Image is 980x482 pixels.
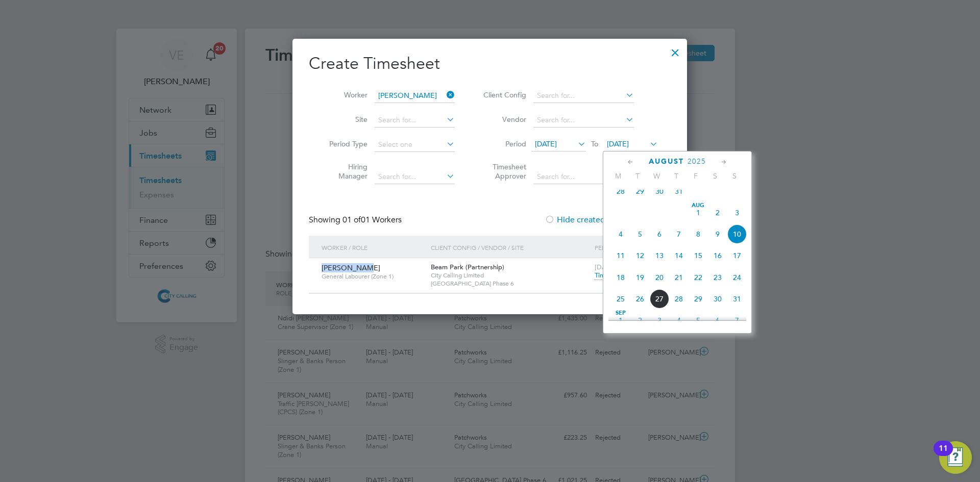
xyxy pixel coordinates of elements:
span: 6 [650,224,669,244]
span: 23 [708,268,727,287]
span: 14 [669,246,689,265]
span: S [725,171,744,181]
span: 18 [611,268,630,287]
span: Timesheet created [595,271,650,280]
span: City Calling Limited [431,271,590,280]
span: [DATE] [535,139,557,148]
span: 12 [630,246,650,265]
span: 7 [669,224,689,244]
input: Search for... [533,170,634,184]
span: 29 [689,289,708,309]
span: 2 [708,203,727,222]
span: T [667,171,686,181]
div: Period [592,236,660,259]
span: 4 [611,224,630,244]
label: Hiring Manager [322,162,367,181]
span: 5 [689,311,708,330]
span: 8 [689,224,708,244]
label: Hide created timesheets [545,215,648,225]
span: 27 [650,289,669,309]
span: August [649,157,684,166]
span: 16 [708,246,727,265]
input: Select one [375,138,455,152]
span: 25 [611,289,630,309]
span: 9 [708,224,727,244]
span: 2 [630,311,650,330]
span: 01 of [342,215,361,225]
button: Open Resource Center, 11 new notifications [939,441,972,474]
span: 31 [669,182,689,201]
label: Client Config [480,90,526,99]
div: Client Config / Vendor / Site [428,236,592,259]
span: 10 [727,224,747,244]
span: 30 [708,289,727,309]
span: T [628,171,647,181]
h2: Create Timesheet [309,53,671,74]
span: 3 [650,311,669,330]
span: [GEOGRAPHIC_DATA] Phase 6 [431,280,590,288]
span: 22 [689,268,708,287]
span: Aug [689,203,708,208]
span: 1 [689,203,708,222]
span: [DATE] [607,139,629,148]
span: 15 [689,246,708,265]
span: 29 [630,182,650,201]
span: 30 [650,182,669,201]
span: M [608,171,628,181]
span: 1 [611,311,630,330]
span: 17 [727,246,747,265]
span: [PERSON_NAME] [322,263,380,272]
span: [DATE] - [DATE] [595,263,642,271]
input: Search for... [533,113,634,128]
div: Showing [309,215,404,225]
span: 01 Workers [342,215,402,225]
label: Timesheet Approver [480,162,526,181]
span: 6 [708,311,727,330]
span: 2025 [688,157,706,166]
span: 24 [727,268,747,287]
span: F [686,171,705,181]
span: 3 [727,203,747,222]
span: W [647,171,667,181]
input: Search for... [533,89,634,103]
label: Worker [322,90,367,99]
span: 4 [669,311,689,330]
div: 11 [939,448,948,462]
span: Beam Park (Partnership) [431,263,504,271]
span: 11 [611,246,630,265]
span: 28 [611,182,630,201]
label: Period Type [322,139,367,148]
div: Worker / Role [319,236,428,259]
input: Search for... [375,113,455,128]
span: 21 [669,268,689,287]
span: 7 [727,311,747,330]
span: 5 [630,224,650,244]
span: General Labourer (Zone 1) [322,272,423,281]
input: Search for... [375,89,455,103]
span: 31 [727,289,747,309]
span: 26 [630,289,650,309]
span: 28 [669,289,689,309]
span: To [588,137,601,150]
span: Sep [611,311,630,316]
span: S [705,171,725,181]
label: Site [322,115,367,124]
span: 13 [650,246,669,265]
label: Period [480,139,526,148]
span: 19 [630,268,650,287]
span: 20 [650,268,669,287]
input: Search for... [375,170,455,184]
label: Vendor [480,115,526,124]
